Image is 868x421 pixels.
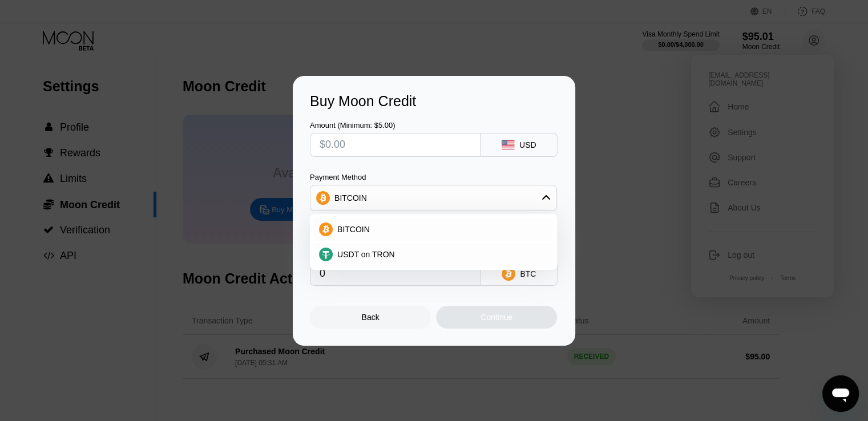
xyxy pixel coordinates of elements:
div: Buy Moon Credit [310,93,558,110]
div: Payment Method [310,173,557,181]
iframe: Button to launch messaging window [822,375,859,412]
div: Amount (Minimum: $5.00) [310,121,481,129]
div: USD [519,140,536,149]
div: BTC [520,269,536,278]
div: Back [362,313,380,322]
div: USDT on TRON [313,243,554,266]
span: BITCOIN [337,225,370,234]
span: USDT on TRON [337,250,395,259]
div: BITCOIN [310,187,556,209]
input: $0.00 [320,133,471,156]
div: Back [310,306,431,329]
div: BITCOIN [313,218,554,241]
div: BITCOIN [334,193,367,203]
